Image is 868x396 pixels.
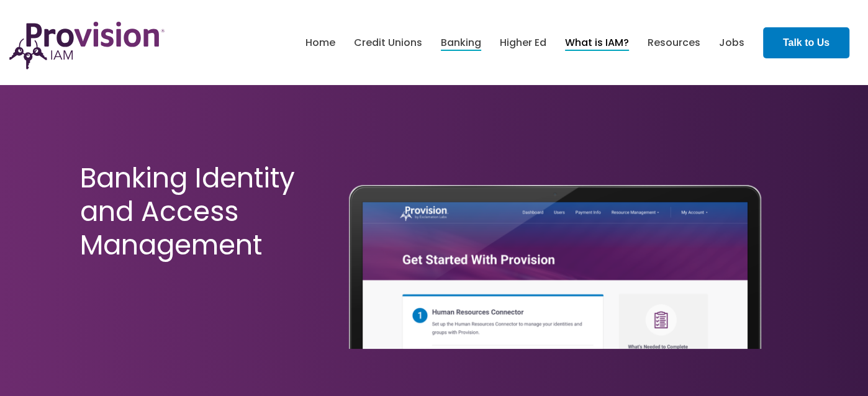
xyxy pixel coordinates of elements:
[9,22,165,70] img: ProvisionIAM-Logo-Purple
[783,37,830,48] strong: Talk to Us
[719,32,744,53] a: Jobs
[354,32,422,53] a: Credit Unions
[296,23,754,63] nav: menu
[648,32,700,53] a: Resources
[565,32,629,53] a: What is IAM?
[441,32,481,53] a: Banking
[763,27,849,58] a: Talk to Us
[80,159,295,264] span: Banking Identity and Access Management
[500,32,546,53] a: Higher Ed
[305,32,335,53] a: Home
